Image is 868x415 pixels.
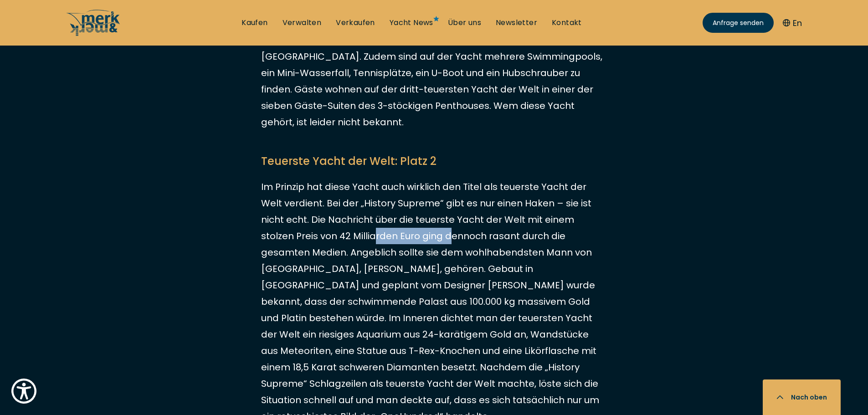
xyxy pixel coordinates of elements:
span: Anfrage senden [713,18,764,28]
a: Kaufen [241,18,267,28]
a: Verkaufen [336,18,375,28]
a: Verwalten [282,18,322,28]
a: Kontakt [552,18,582,28]
a: Newsletter [496,18,537,28]
button: En [783,17,802,29]
button: Nach oben [763,379,841,415]
a: Über uns [448,18,481,28]
button: Show Accessibility Preferences [9,376,39,406]
h2: Teuerste Yacht der Welt: Platz 2 [261,153,607,169]
a: Yacht News [390,18,433,28]
a: Anfrage senden [703,13,774,33]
